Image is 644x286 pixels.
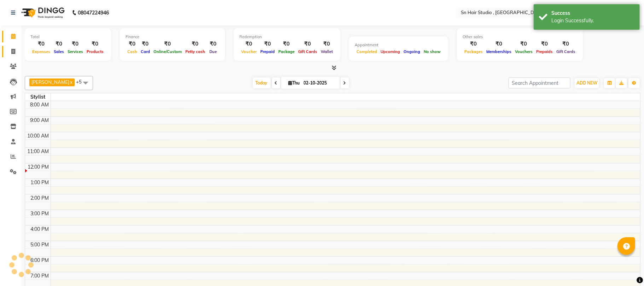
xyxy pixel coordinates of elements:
[402,49,422,54] span: Ongoing
[287,80,302,86] span: Thu
[126,49,139,54] span: Cash
[29,194,51,202] div: 2:00 PM
[26,132,51,140] div: 10:00 AM
[253,77,271,88] span: Today
[296,49,319,54] span: Gift Cards
[355,42,442,48] div: Appointment
[69,79,72,85] a: x
[29,241,51,249] div: 5:00 PM
[319,49,335,54] span: Wallet
[551,17,634,24] div: Login Successfully.
[126,34,219,40] div: Finance
[207,40,219,48] div: ₹0
[259,40,277,48] div: ₹0
[534,40,555,48] div: ₹0
[29,226,51,233] div: 4:00 PM
[26,148,51,155] div: 11:00 AM
[25,93,51,101] div: Stylist
[463,49,485,54] span: Packages
[52,49,66,54] span: Sales
[29,257,51,264] div: 6:00 PM
[27,163,51,171] div: 12:00 PM
[29,117,51,124] div: 9:00 AM
[319,40,335,48] div: ₹0
[485,40,513,48] div: ₹0
[78,3,109,23] b: 08047224946
[139,40,152,48] div: ₹0
[208,49,219,54] span: Due
[184,40,207,48] div: ₹0
[76,79,87,84] span: +5
[239,34,335,40] div: Redemption
[534,49,555,54] span: Prepaids
[66,40,85,48] div: ₹0
[576,80,597,86] span: ADD NEW
[463,40,485,48] div: ₹0
[152,49,184,54] span: Online/Custom
[259,49,277,54] span: Prepaid
[463,34,577,40] div: Other sales
[239,40,259,48] div: ₹0
[29,272,51,280] div: 7:00 PM
[52,40,66,48] div: ₹0
[513,40,534,48] div: ₹0
[29,179,51,186] div: 1:00 PM
[277,40,296,48] div: ₹0
[555,40,577,48] div: ₹0
[30,49,52,54] span: Expenses
[555,49,577,54] span: Gift Cards
[302,78,337,88] input: 2025-10-02
[239,49,259,54] span: Voucher
[29,101,51,109] div: 8:00 AM
[30,40,52,48] div: ₹0
[29,210,51,217] div: 3:00 PM
[277,49,296,54] span: Package
[66,49,85,54] span: Services
[355,49,379,54] span: Completed
[30,34,105,40] div: Total
[85,40,105,48] div: ₹0
[126,40,139,48] div: ₹0
[551,10,634,17] div: Success
[485,49,513,54] span: Memberships
[513,49,534,54] span: Vouchers
[379,49,402,54] span: Upcoming
[18,3,66,23] img: logo
[184,49,207,54] span: Petty cash
[31,79,69,85] span: [PERSON_NAME]
[422,49,442,54] span: No show
[575,78,599,88] button: ADD NEW
[296,40,319,48] div: ₹0
[139,49,152,54] span: Card
[85,49,105,54] span: Products
[152,40,184,48] div: ₹0
[509,77,570,88] input: Search Appointment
